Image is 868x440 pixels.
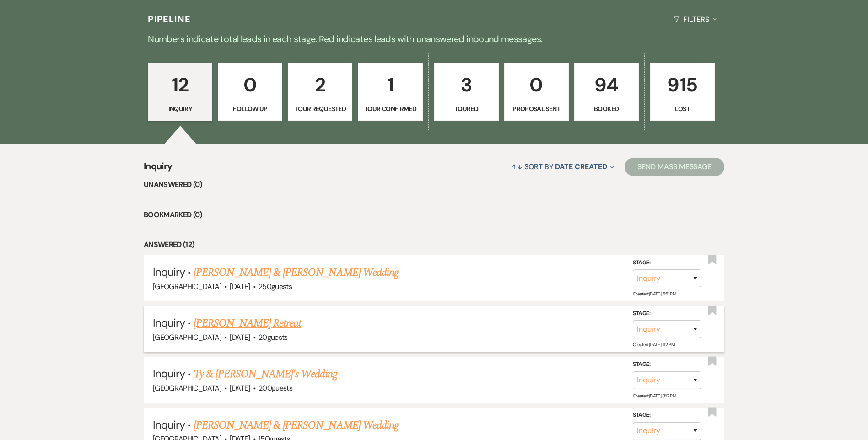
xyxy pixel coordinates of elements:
[154,70,206,100] p: 12
[230,282,250,291] span: [DATE]
[218,63,282,121] a: 0Follow Up
[194,264,399,281] a: [PERSON_NAME] & [PERSON_NAME] Wedding
[656,104,709,114] p: Lost
[153,282,221,291] span: [GEOGRAPHIC_DATA]
[364,70,416,100] p: 1
[194,315,302,332] a: [PERSON_NAME] Retreat
[656,70,709,100] p: 915
[153,316,185,330] span: Inquiry
[294,104,346,114] p: Tour Requested
[580,104,633,114] p: Booked
[230,383,250,393] span: [DATE]
[633,342,674,348] span: Created: [DATE] 1:12 PM
[148,13,191,26] h3: Pipeline
[504,63,569,121] a: 0Proposal Sent
[440,104,493,114] p: Toured
[153,418,185,432] span: Inquiry
[194,417,399,434] a: [PERSON_NAME] & [PERSON_NAME] Wedding
[144,209,724,221] li: Bookmarked (0)
[364,104,416,114] p: Tour Confirmed
[633,410,701,420] label: Stage:
[574,63,639,121] a: 94Booked
[434,63,499,121] a: 3Toured
[144,159,173,179] span: Inquiry
[440,70,493,100] p: 3
[633,309,701,319] label: Stage:
[230,333,250,342] span: [DATE]
[555,162,607,172] span: Date Created
[154,104,206,114] p: Inquiry
[633,393,676,399] span: Created: [DATE] 8:12 PM
[153,333,221,342] span: [GEOGRAPHIC_DATA]
[288,63,352,121] a: 2Tour Requested
[580,70,633,100] p: 94
[144,239,724,251] li: Answered (12)
[625,158,724,176] button: Send Mass Message
[670,7,720,32] button: Filters
[153,383,221,393] span: [GEOGRAPHIC_DATA]
[224,104,276,114] p: Follow Up
[224,70,276,100] p: 0
[510,104,563,114] p: Proposal Sent
[633,291,676,297] span: Created: [DATE] 5:51 PM
[153,366,185,381] span: Inquiry
[148,63,212,121] a: 12Inquiry
[512,162,523,172] span: ↑↓
[144,179,724,191] li: Unanswered (0)
[510,70,563,100] p: 0
[105,32,764,46] p: Numbers indicate total leads in each stage. Red indicates leads with unanswered inbound messages.
[650,63,715,121] a: 915Lost
[358,63,422,121] a: 1Tour Confirmed
[259,383,292,393] span: 200 guests
[633,360,701,370] label: Stage:
[259,282,292,291] span: 250 guests
[294,70,346,100] p: 2
[259,333,288,342] span: 20 guests
[508,155,618,179] button: Sort By Date Created
[153,265,185,279] span: Inquiry
[633,258,701,268] label: Stage:
[194,366,337,382] a: Ty & [PERSON_NAME]'s Wedding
